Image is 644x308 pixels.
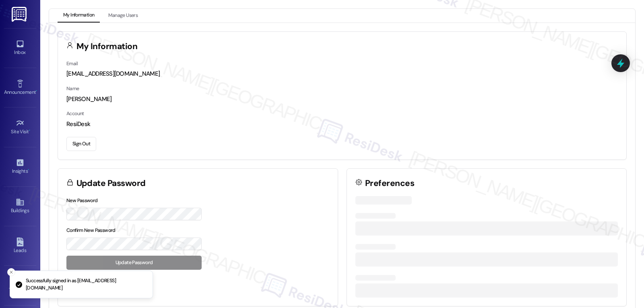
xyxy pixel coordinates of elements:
[4,116,36,138] a: Site Visit •
[4,156,36,178] a: Insights •
[66,60,78,67] label: Email
[76,42,138,51] h3: My Information
[66,137,96,151] button: Sign Out
[12,7,28,22] img: ResiDesk Logo
[26,277,146,291] p: Successfully signed in as [EMAIL_ADDRESS][DOMAIN_NAME]
[28,167,29,173] span: •
[29,128,30,133] span: •
[66,120,618,128] div: ResiDesk
[4,195,36,217] a: Buildings
[66,70,618,78] div: [EMAIL_ADDRESS][DOMAIN_NAME]
[7,268,15,276] button: Close toast
[4,37,36,59] a: Inbox
[365,179,414,188] h3: Preferences
[66,227,116,234] label: Confirm New Password
[36,88,37,94] span: •
[103,9,143,23] button: Manage Users
[76,179,146,188] h3: Update Password
[4,275,36,296] a: Templates •
[66,197,98,204] label: New Password
[66,110,84,117] label: Account
[66,95,618,103] div: [PERSON_NAME]
[4,235,36,257] a: Leads
[66,85,79,92] label: Name
[58,9,100,23] button: My Information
